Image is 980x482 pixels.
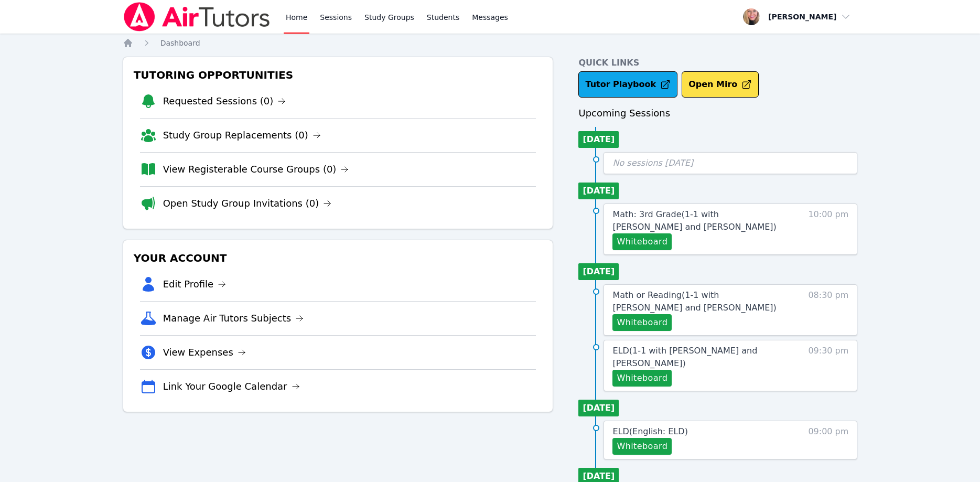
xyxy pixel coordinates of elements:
[612,425,687,438] a: ELD(English: ELD)
[163,277,227,292] a: Edit Profile
[132,66,545,84] h3: Tutoring Opportunities
[163,311,304,326] a: Manage Air Tutors Subjects
[808,208,848,250] span: 10:00 pm
[808,289,848,331] span: 08:30 pm
[612,345,789,370] a: ELD(1-1 with [PERSON_NAME] and [PERSON_NAME])
[472,12,508,23] span: Messages
[612,289,789,314] a: Math or Reading(1-1 with [PERSON_NAME] and [PERSON_NAME])
[612,158,693,168] span: No sessions [DATE]
[163,345,246,360] a: View Expenses
[612,233,672,250] button: Whiteboard
[612,314,672,331] button: Whiteboard
[578,263,619,280] li: [DATE]
[612,370,672,387] button: Whiteboard
[612,290,776,313] span: Math or Reading ( 1-1 with [PERSON_NAME] and [PERSON_NAME] )
[123,2,271,31] img: Air Tutors
[163,196,332,211] a: Open Study Group Invitations (0)
[682,71,759,98] button: Open Miro
[163,162,349,177] a: View Registerable Course Groups (0)
[612,208,789,233] a: Math: 3rd Grade(1-1 with [PERSON_NAME] and [PERSON_NAME])
[578,183,619,199] li: [DATE]
[123,38,858,48] nav: Breadcrumb
[808,345,848,387] span: 09:30 pm
[612,438,672,455] button: Whiteboard
[163,379,300,394] a: Link Your Google Calendar
[163,94,286,109] a: Requested Sessions (0)
[163,128,321,143] a: Study Group Replacements (0)
[132,249,545,267] h3: Your Account
[160,39,200,47] span: Dashboard
[808,425,848,455] span: 09:00 pm
[578,57,857,69] h4: Quick Links
[578,106,857,121] h3: Upcoming Sessions
[612,426,687,436] span: ELD ( English: ELD )
[612,346,757,368] span: ELD ( 1-1 with [PERSON_NAME] and [PERSON_NAME] )
[578,131,619,148] li: [DATE]
[160,38,200,48] a: Dashboard
[578,400,619,416] li: [DATE]
[578,71,677,98] a: Tutor Playbook
[612,209,776,232] span: Math: 3rd Grade ( 1-1 with [PERSON_NAME] and [PERSON_NAME] )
